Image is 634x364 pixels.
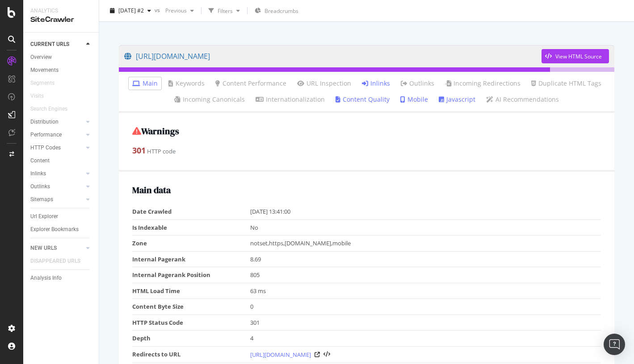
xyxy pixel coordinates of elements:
[132,219,250,236] td: Is Indexable
[250,314,601,331] td: 301
[323,352,330,358] button: View HTML Source
[132,283,250,299] td: HTML Load Time
[400,95,428,104] a: Mobile
[132,251,250,267] td: Internal Pagerank
[132,331,250,347] td: Depth
[30,225,79,234] div: Explorer Bookmarks
[250,236,601,252] td: notset,https,[DOMAIN_NAME],mobile
[439,95,475,104] a: Javascript
[250,283,601,299] td: 63 ms
[30,104,67,114] div: Search Engines
[250,299,601,315] td: 0
[30,212,58,221] div: Url Explorer
[132,347,250,363] td: Redirects to URL
[30,195,84,204] a: Sitemaps
[174,95,245,104] a: Incoming Canonicals
[30,40,69,49] div: CURRENT URLS
[30,7,92,15] div: Analytics
[155,6,162,13] span: vs
[250,219,601,236] td: No
[215,79,286,88] a: Content Performance
[30,15,92,25] div: SiteCrawler
[132,126,601,136] h2: Warnings
[531,79,601,88] a: Duplicate HTML Tags
[124,45,542,67] a: [URL][DOMAIN_NAME]
[445,79,521,88] a: Incoming Redirections
[132,267,250,283] td: Internal Pagerank Position
[30,66,92,75] a: Movements
[218,7,233,14] div: Filters
[30,143,61,153] div: HTTP Codes
[132,145,601,157] div: HTTP code
[162,4,197,18] button: Previous
[132,236,250,252] td: Zone
[362,79,390,88] a: Inlinks
[30,40,84,49] a: CURRENT URLS
[604,334,625,355] div: Open Intercom Messenger
[30,91,44,101] div: Visits
[250,267,601,283] td: 805
[297,79,351,88] a: URL Inspection
[30,104,76,114] a: Search Engines
[30,79,55,88] div: Segments
[106,4,155,18] button: [DATE] #2
[168,79,205,88] a: Keywords
[30,169,46,178] div: Inlinks
[205,4,244,18] button: Filters
[542,49,609,63] button: View HTML Source
[118,7,144,14] span: 2025 Sep. 30th #2
[336,95,390,104] a: Content Quality
[30,143,84,153] a: HTTP Codes
[132,204,250,219] td: Date Crawled
[30,256,89,266] a: DISAPPEARED URLS
[250,350,311,359] a: [URL][DOMAIN_NAME]
[30,117,84,127] a: Distribution
[30,273,92,283] a: Analysis Info
[250,251,601,267] td: 8.69
[30,130,84,140] a: Performance
[250,331,601,347] td: 4
[486,95,559,104] a: AI Recommendations
[30,225,92,234] a: Explorer Bookmarks
[30,195,53,204] div: Sitemaps
[30,91,53,101] a: Visits
[30,53,52,62] div: Overview
[162,7,187,14] span: Previous
[30,156,50,165] div: Content
[30,130,62,140] div: Performance
[132,299,250,315] td: Content Byte Size
[315,352,320,357] a: Visit Online Page
[30,169,84,178] a: Inlinks
[30,256,80,266] div: DISAPPEARED URLS
[401,79,434,88] a: Outlinks
[265,7,298,15] span: Breadcrumbs
[132,79,158,88] a: Main
[30,53,92,62] a: Overview
[132,314,250,331] td: HTTP Status Code
[132,145,146,156] strong: 301
[30,212,92,221] a: Url Explorer
[555,53,602,60] div: View HTML Source
[30,117,59,127] div: Distribution
[30,182,50,191] div: Outlinks
[251,4,302,18] button: Breadcrumbs
[256,95,325,104] a: Internationalization
[30,79,63,88] a: Segments
[30,273,62,283] div: Analysis Info
[30,244,57,253] div: NEW URLS
[30,244,84,253] a: NEW URLS
[132,185,601,195] h2: Main data
[30,156,92,165] a: Content
[30,182,84,191] a: Outlinks
[250,204,601,219] td: [DATE] 13:41:00
[30,66,59,75] div: Movements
